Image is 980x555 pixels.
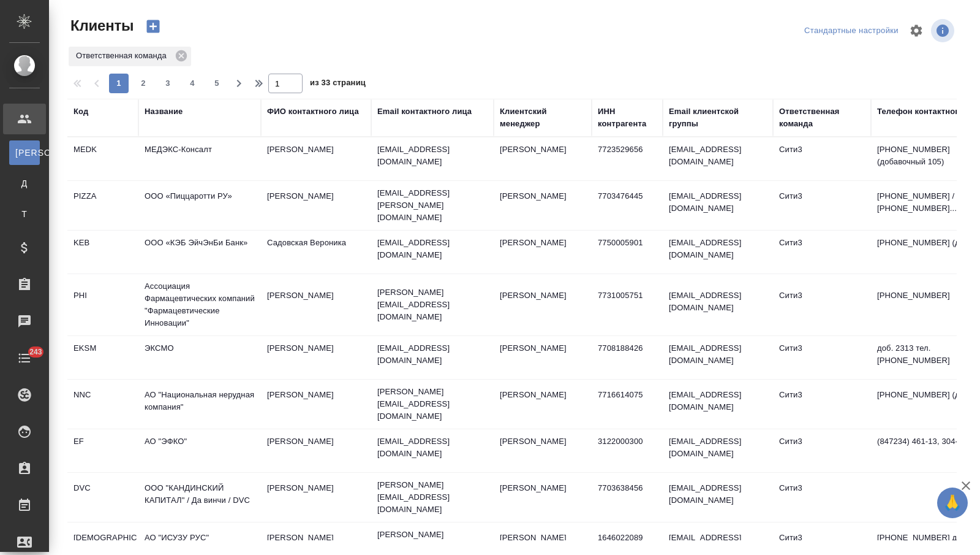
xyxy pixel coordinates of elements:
[377,286,488,323] p: [PERSON_NAME][EMAIL_ADDRESS][DOMAIN_NAME]
[494,476,592,519] td: [PERSON_NAME]
[3,343,46,373] a: 243
[494,429,592,472] td: [PERSON_NAME]
[942,490,963,516] span: 🙏
[663,383,773,426] td: [EMAIL_ADDRESS][DOMAIN_NAME]
[261,429,371,472] td: [PERSON_NAME]
[773,283,871,326] td: Сити3
[183,74,202,93] button: 4
[67,429,138,472] td: EF
[69,47,191,66] div: Ответственная команда
[773,184,871,227] td: Сити3
[67,283,138,326] td: PHI
[773,137,871,180] td: Сити3
[9,202,40,226] a: Т
[138,184,261,227] td: ООО «Пиццаротти РУ»
[138,231,261,274] td: ООО «КЭБ ЭйчЭнБи Банк»
[138,274,261,335] td: Ассоциация Фармацевтических компаний "Фармацевтические Инновации"
[138,476,261,519] td: ООО "КАНДИНСКИЙ КАПИТАЛ" / Да винчи / DVC
[15,147,34,159] span: [PERSON_NAME]
[592,283,663,326] td: 7731005751
[134,77,153,90] span: 2
[138,383,261,426] td: АО "Национальная нерудная компания"
[9,171,40,196] a: Д
[494,283,592,326] td: [PERSON_NAME]
[663,231,773,274] td: [EMAIL_ADDRESS][DOMAIN_NAME]
[931,19,957,42] span: Посмотреть информацию
[937,488,968,518] button: 🙏
[592,476,663,519] td: 7703638456
[67,336,138,379] td: EKSM
[494,336,592,379] td: [PERSON_NAME]
[261,476,371,519] td: [PERSON_NAME]
[134,74,153,93] button: 2
[592,137,663,180] td: 7723529656
[261,137,371,180] td: [PERSON_NAME]
[145,105,183,118] div: Название
[663,184,773,227] td: [EMAIL_ADDRESS][DOMAIN_NAME]
[773,476,871,519] td: Сити3
[663,429,773,472] td: [EMAIL_ADDRESS][DOMAIN_NAME]
[494,383,592,426] td: [PERSON_NAME]
[73,105,88,118] div: Код
[261,336,371,379] td: [PERSON_NAME]
[598,105,657,130] div: ИНН контрагента
[377,479,488,516] p: [PERSON_NAME][EMAIL_ADDRESS][DOMAIN_NAME]
[377,435,488,460] p: [EMAIL_ADDRESS][DOMAIN_NAME]
[138,137,261,180] td: МЕДЭКС-Консалт
[663,137,773,180] td: [EMAIL_ADDRESS][DOMAIN_NAME]
[183,77,202,90] span: 4
[138,336,261,379] td: ЭКСМО
[592,184,663,227] td: 7703476445
[773,429,871,472] td: Сити3
[15,208,34,220] span: Т
[902,16,931,45] span: Настроить таблицу
[663,336,773,379] td: [EMAIL_ADDRESS][DOMAIN_NAME]
[138,16,168,37] button: Создать
[310,75,366,93] span: из 33 страниц
[377,144,488,168] p: [EMAIL_ADDRESS][DOMAIN_NAME]
[773,336,871,379] td: Сити3
[663,283,773,326] td: [EMAIL_ADDRESS][DOMAIN_NAME]
[9,140,40,165] a: [PERSON_NAME]
[801,21,902,40] div: split button
[261,383,371,426] td: [PERSON_NAME]
[67,476,138,519] td: DVC
[592,429,663,472] td: 3122000300
[67,137,138,180] td: MEDK
[261,231,371,274] td: Садовская Вероника
[779,105,865,130] div: Ответственная команда
[158,74,178,93] button: 3
[67,231,138,274] td: KEB
[494,184,592,227] td: [PERSON_NAME]
[494,231,592,274] td: [PERSON_NAME]
[377,187,488,224] p: [EMAIL_ADDRESS][PERSON_NAME][DOMAIN_NAME]
[261,184,371,227] td: [PERSON_NAME]
[500,105,586,130] div: Клиентский менеджер
[377,237,488,261] p: [EMAIL_ADDRESS][DOMAIN_NAME]
[138,429,261,472] td: АО "ЭФКО"
[261,283,371,326] td: [PERSON_NAME]
[592,231,663,274] td: 7750005901
[67,184,138,227] td: PIZZA
[592,336,663,379] td: 7708188426
[158,77,178,90] span: 3
[15,177,34,189] span: Д
[76,50,171,62] p: Ответственная команда
[22,346,50,358] span: 243
[67,383,138,426] td: NNC
[267,105,359,118] div: ФИО контактного лица
[494,137,592,180] td: [PERSON_NAME]
[773,383,871,426] td: Сити3
[773,231,871,274] td: Сити3
[377,386,488,423] p: [PERSON_NAME][EMAIL_ADDRESS][DOMAIN_NAME]
[592,383,663,426] td: 7716614075
[663,476,773,519] td: [EMAIL_ADDRESS][DOMAIN_NAME]
[377,105,472,118] div: Email контактного лица
[207,77,227,90] span: 5
[207,74,227,93] button: 5
[67,16,134,36] span: Клиенты
[669,105,767,130] div: Email клиентской группы
[377,342,488,367] p: [EMAIL_ADDRESS][DOMAIN_NAME]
